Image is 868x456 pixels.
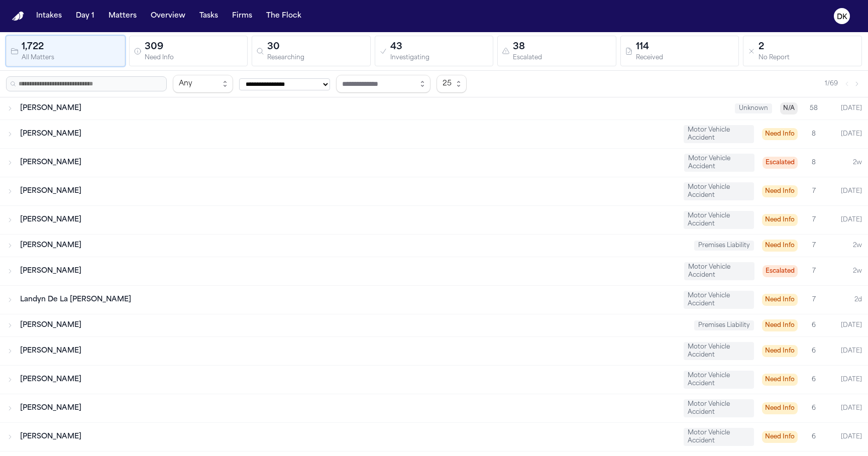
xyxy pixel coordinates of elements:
[684,371,754,389] span: Motor Vehicle Accident
[390,40,489,54] div: 43
[812,322,816,328] span: 6 police reports
[812,297,816,303] span: 7 police reports
[812,377,816,383] span: 6 police reports
[72,7,98,25] button: Day 1
[810,105,818,111] span: 58 police reports
[513,54,612,62] div: Escalated
[812,217,816,223] span: 7 police reports
[22,40,121,54] div: 1,722
[20,130,81,138] span: [PERSON_NAME]
[830,376,862,384] div: [DATE]
[684,125,754,143] span: Motor Vehicle Accident
[20,242,81,249] span: [PERSON_NAME]
[762,319,798,331] span: Need Info
[812,268,816,274] span: 7 police reports
[20,321,81,329] span: [PERSON_NAME]
[497,36,616,66] button: 38Escalated
[694,241,754,251] span: Premises Liability
[763,265,798,277] span: Escalated
[20,376,81,383] span: [PERSON_NAME]
[812,348,816,354] span: 6 police reports
[147,7,189,25] button: Overview
[228,7,256,25] button: Firms
[145,40,244,54] div: 309
[20,104,81,112] span: [PERSON_NAME]
[684,342,754,360] span: Motor Vehicle Accident
[830,296,862,304] div: 2d
[762,128,798,140] span: Need Info
[694,320,754,330] span: Premises Liability
[104,7,141,25] button: Matters
[762,294,798,306] span: Need Info
[437,75,467,93] button: Items per page
[830,242,862,250] div: 2w
[20,433,81,440] span: [PERSON_NAME]
[780,102,798,115] span: N/A
[812,434,816,440] span: 6 police reports
[20,347,81,355] span: [PERSON_NAME]
[267,40,366,54] div: 30
[32,7,66,25] button: Intakes
[129,36,248,66] button: 309Need Info
[830,433,862,441] div: [DATE]
[825,80,838,88] span: 1 / 69
[735,103,772,113] span: Unknown
[145,54,244,62] div: Need Info
[636,40,735,54] div: 114
[22,54,121,62] div: All Matters
[812,160,816,166] span: 8 police reports
[684,428,754,446] span: Motor Vehicle Accident
[375,36,494,66] button: 43Investigating
[620,36,739,66] button: 114Received
[20,296,131,303] span: Landyn De La [PERSON_NAME]
[20,267,81,275] span: [PERSON_NAME]
[262,7,305,25] button: The Flock
[762,431,798,443] span: Need Info
[684,154,754,172] span: Motor Vehicle Accident
[684,399,754,417] span: Motor Vehicle Accident
[762,345,798,357] span: Need Info
[12,12,24,21] a: Home
[830,104,862,112] div: [DATE]
[830,187,862,195] div: [DATE]
[743,36,862,66] button: 2No Report
[763,157,798,169] span: Escalated
[195,7,222,25] button: Tasks
[762,240,798,252] span: Need Info
[830,321,862,329] div: [DATE]
[684,182,754,200] span: Motor Vehicle Accident
[830,404,862,412] div: [DATE]
[762,402,798,414] span: Need Info
[812,405,816,411] span: 6 police reports
[812,131,816,137] span: 8 police reports
[684,291,754,309] span: Motor Vehicle Accident
[830,159,862,167] div: 2w
[20,216,81,223] span: [PERSON_NAME]
[513,40,612,54] div: 38
[758,54,857,62] div: No Report
[267,54,366,62] div: Researching
[173,75,233,93] button: Investigation Status
[762,374,798,386] span: Need Info
[684,211,754,229] span: Motor Vehicle Accident
[252,36,371,66] button: 30Researching
[812,243,816,249] span: 7 police reports
[758,40,857,54] div: 2
[6,36,125,66] button: 1,722All Matters
[830,216,862,224] div: [DATE]
[812,188,816,194] span: 7 police reports
[443,78,453,90] div: 25
[762,185,798,197] span: Need Info
[20,187,81,195] span: [PERSON_NAME]
[20,404,81,412] span: [PERSON_NAME]
[830,130,862,138] div: [DATE]
[20,159,81,166] span: [PERSON_NAME]
[636,54,735,62] div: Received
[762,214,798,226] span: Need Info
[12,12,24,21] img: Finch Logo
